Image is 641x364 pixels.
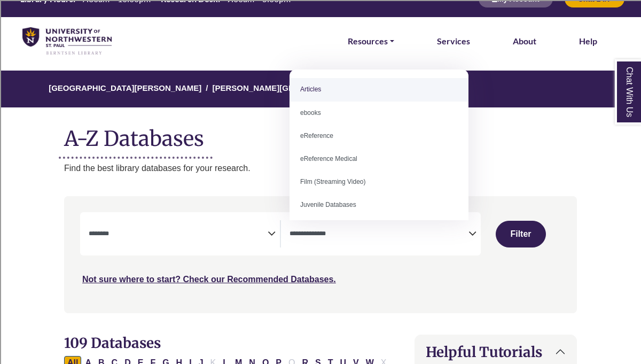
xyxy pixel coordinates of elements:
[290,102,468,125] li: ebooks
[4,73,637,82] div: Sign out
[290,78,468,101] li: Articles
[4,4,223,14] div: Home
[4,53,637,63] div: Delete
[4,44,637,53] div: Move To ...
[290,193,468,216] li: Juvenile Databases
[290,125,468,148] li: eReference
[290,148,468,171] li: eReference Medical
[4,63,637,73] div: Options
[4,34,637,44] div: Sort New > Old
[290,171,468,193] li: Film (Streaming Video)
[4,25,637,34] div: Sort A > Z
